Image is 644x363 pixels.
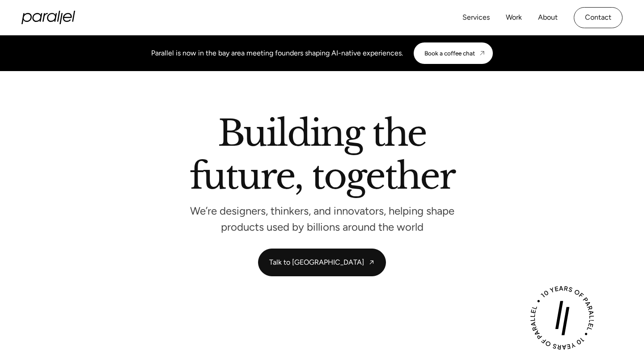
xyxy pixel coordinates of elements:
[574,7,623,28] a: Contact
[190,116,455,198] h2: Building the future, together
[538,11,558,24] a: About
[479,50,486,57] img: CTA arrow image
[188,207,456,231] p: We’re designers, thinkers, and innovators, helping shape products used by billions around the world
[462,11,490,24] a: Services
[506,11,522,24] a: Work
[414,42,493,64] a: Book a coffee chat
[424,50,475,57] div: Book a coffee chat
[151,48,403,59] div: Parallel is now in the bay area meeting founders shaping AI-native experiences.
